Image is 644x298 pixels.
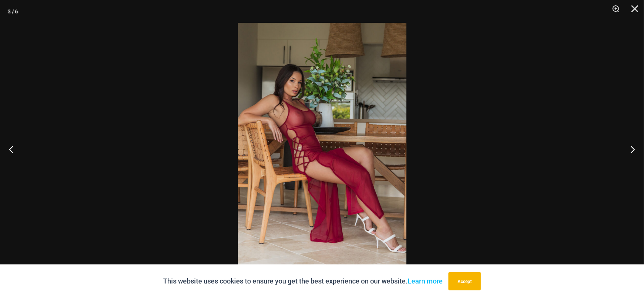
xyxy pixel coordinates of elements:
button: Accept [448,272,481,290]
div: 3 / 6 [8,6,18,17]
p: This website uses cookies to ensure you get the best experience on our website. [163,275,443,287]
img: Pursuit Ruby Red 5840 Dress 04 [238,23,406,275]
a: Learn more [408,277,443,285]
button: Next [615,130,644,168]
